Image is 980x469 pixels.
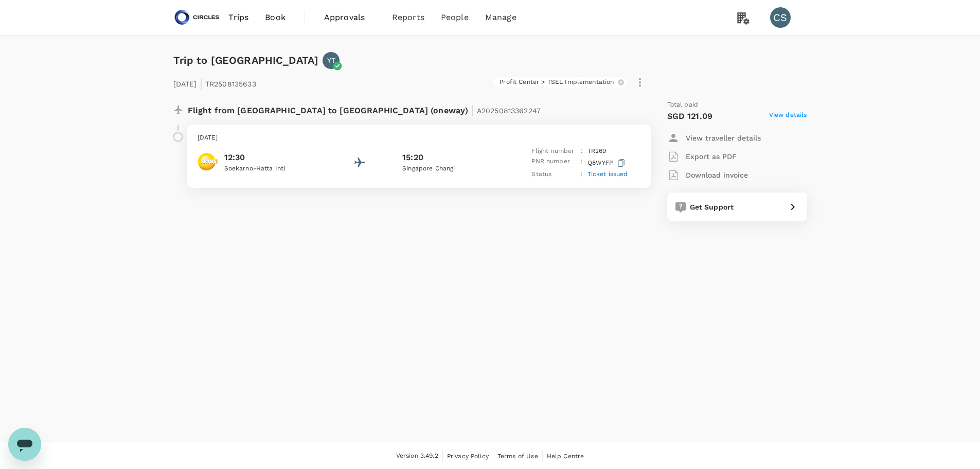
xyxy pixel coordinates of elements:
[587,170,628,178] span: Ticket issued
[327,55,335,65] p: YT
[173,52,319,68] h6: Trip to [GEOGRAPHIC_DATA]
[396,451,438,461] span: Version 3.49.2
[581,169,583,180] p: :
[447,450,489,462] a: Privacy Policy
[667,147,737,166] button: Export as PDF
[402,151,423,164] p: 15:20
[198,151,218,172] img: Scoot
[686,151,737,162] p: Export as PDF
[531,157,577,169] p: PNR number
[493,78,620,86] span: Profit Center > TSEL Implementation
[200,76,203,91] span: |
[471,103,474,117] span: |
[547,453,584,460] span: Help Centre
[770,7,791,28] div: CS
[769,110,807,123] span: View details
[581,157,583,169] p: :
[667,100,699,110] span: Total paid
[531,169,577,180] p: Status
[447,453,489,460] span: Privacy Policy
[198,133,640,143] p: [DATE]
[686,170,748,180] p: Download invoice
[224,164,317,174] p: Soekarno-Hatta Intl
[173,73,256,92] p: [DATE] TR2508135633
[497,450,538,462] a: Terms of Use
[547,450,584,462] a: Help Centre
[587,157,627,169] p: Q8WYFP
[493,77,627,88] div: Profit Center > TSEL Implementation
[188,100,541,118] p: Flight from [GEOGRAPHIC_DATA] to [GEOGRAPHIC_DATA] (oneway)
[477,107,541,115] span: A20250813362247
[587,146,607,157] p: TR 269
[173,6,221,29] img: Circles
[224,151,317,164] p: 12:30
[8,428,41,461] iframe: Button to launch messaging window
[531,146,577,157] p: Flight number
[485,11,516,24] span: Manage
[581,146,583,157] p: :
[690,203,734,211] span: Get Support
[497,453,538,460] span: Terms of Use
[667,129,761,147] button: View traveller details
[667,110,713,123] p: SGD 121.09
[265,11,286,24] span: Book
[441,11,469,24] span: People
[392,11,424,24] span: Reports
[402,164,495,174] p: Singapore Changi
[228,11,248,24] span: Trips
[667,166,748,184] button: Download invoice
[686,133,761,143] p: View traveller details
[324,11,376,24] span: Approvals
